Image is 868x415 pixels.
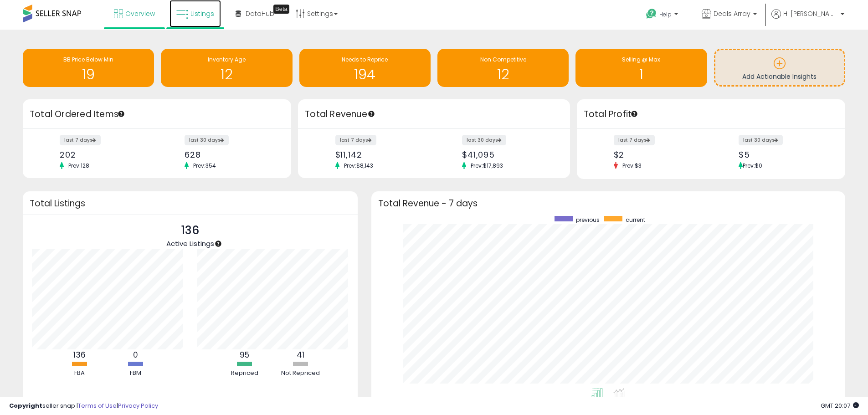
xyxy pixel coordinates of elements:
span: Selling @ Max [622,56,660,63]
span: DataHub [246,9,274,18]
div: FBA [52,369,107,378]
div: Tooltip anchor [630,110,638,118]
span: Needs to Reprice [342,56,388,63]
h3: Total Ordered Items [30,108,284,121]
a: BB Price Below Min 19 [23,49,154,87]
a: Help [639,1,687,30]
span: Hi [PERSON_NAME] [783,9,838,18]
b: 136 [73,349,86,360]
span: Overview [125,9,155,18]
span: BB Price Below Min [63,56,113,63]
h1: 194 [304,67,426,82]
span: Inventory Age [208,56,246,63]
div: Tooltip anchor [117,110,125,118]
span: Prev: 128 [64,162,94,169]
div: $11,142 [335,150,427,159]
span: 2025-10-14 20:07 GMT [821,401,859,410]
h1: 12 [442,67,564,82]
h1: 19 [27,67,149,82]
span: Deals Array [714,9,750,18]
h3: Total Revenue [305,108,563,121]
h3: Total Profit [584,108,838,121]
span: Add Actionable Insights [742,72,817,81]
span: Non Competitive [480,56,526,63]
h1: 12 [165,67,288,82]
strong: Copyright [9,401,42,410]
div: 628 [185,150,275,159]
span: Prev: $17,893 [466,162,508,169]
b: 95 [240,349,249,360]
a: Selling @ Max 1 [575,49,707,87]
label: last 30 days [462,135,506,145]
label: last 7 days [60,135,101,145]
div: Not Repriced [273,369,328,378]
label: last 30 days [739,135,783,145]
a: Inventory Age 12 [161,49,292,87]
span: Active Listings [166,239,214,248]
h3: Total Listings [30,200,351,207]
div: FBM [108,369,163,378]
span: Listings [190,9,214,18]
div: $41,095 [462,150,554,159]
div: Tooltip anchor [367,110,375,118]
span: Prev: $3 [618,162,646,169]
a: Hi [PERSON_NAME] [771,9,844,30]
div: Tooltip anchor [214,240,222,248]
b: 0 [133,349,138,360]
div: Repriced [217,369,272,378]
span: Prev: $8,143 [339,162,378,169]
div: $5 [739,150,829,159]
span: previous [576,216,600,224]
a: Needs to Reprice 194 [299,49,431,87]
a: Privacy Policy [118,401,158,410]
span: Prev: 354 [189,162,221,169]
a: Non Competitive 12 [437,49,569,87]
div: 202 [60,150,150,159]
label: last 7 days [614,135,655,145]
b: 41 [297,349,304,360]
div: Tooltip anchor [273,5,289,14]
span: current [626,216,645,224]
a: Add Actionable Insights [715,50,844,85]
p: 136 [166,222,214,239]
div: seller snap | | [9,402,158,410]
i: Get Help [646,8,657,20]
label: last 7 days [335,135,376,145]
label: last 30 days [185,135,229,145]
div: $2 [614,150,704,159]
h1: 1 [580,67,702,82]
span: Prev: $0 [743,162,762,169]
a: Terms of Use [78,401,117,410]
h3: Total Revenue - 7 days [378,200,838,207]
span: Help [659,10,672,18]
